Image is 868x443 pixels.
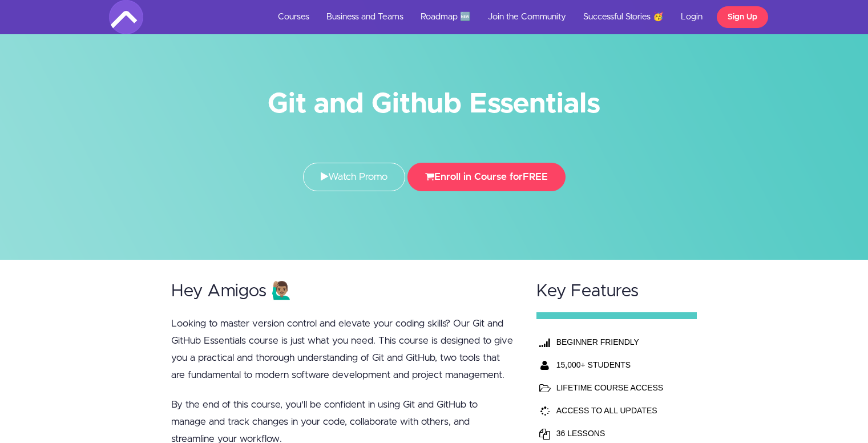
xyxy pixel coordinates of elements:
[407,163,566,191] button: Enroll in Course forFREE
[554,399,681,422] td: ACCESS TO ALL UPDATES
[171,315,515,384] p: Looking to master version control and elevate your coding skills? Our Git and GitHub Essentials c...
[554,331,681,353] th: BEGINNER FRIENDLY
[523,172,548,182] span: FREE
[536,282,697,301] h2: Key Features
[717,6,768,28] a: Sign Up
[554,353,681,376] th: 15,000+ STUDENTS
[554,376,681,399] td: LIFETIME COURSE ACCESS
[171,282,515,301] h2: Hey Amigos 🙋🏽‍♂️
[109,91,760,117] h1: Git and Github Essentials
[303,163,405,191] a: Watch Promo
